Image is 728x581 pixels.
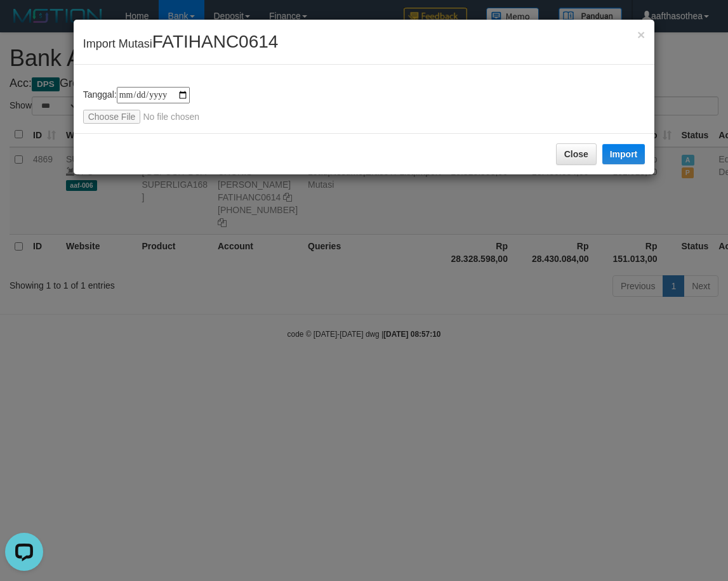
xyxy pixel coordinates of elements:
[83,87,645,124] div: Tanggal:
[637,28,645,41] button: Close
[637,27,645,42] span: ×
[556,143,597,165] button: Close
[5,5,43,43] button: Open LiveChat chat widget
[152,32,279,51] span: FATIHANC0614
[83,37,279,50] span: Import Mutasi
[602,144,645,164] button: Import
